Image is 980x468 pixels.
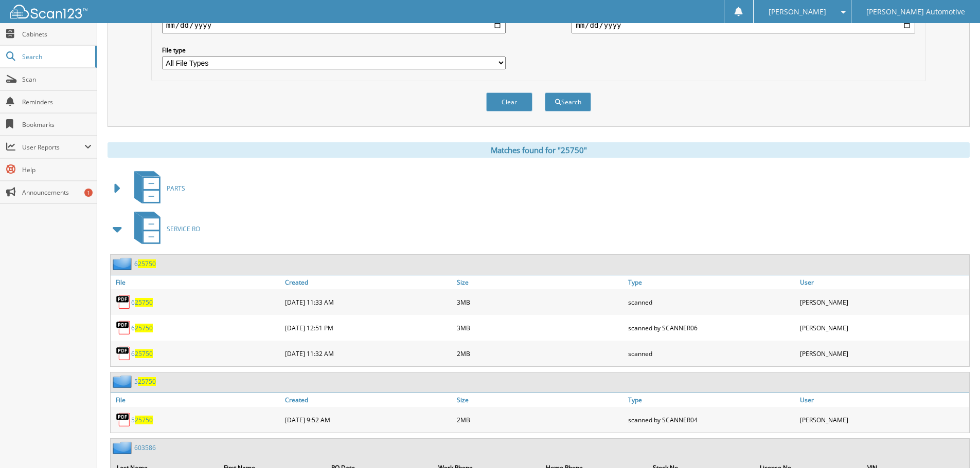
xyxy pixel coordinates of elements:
span: PARTS [167,184,185,193]
span: Reminders [22,98,92,106]
div: 1 [84,189,93,197]
img: scan123-logo-white.svg [10,5,87,18]
div: [PERSON_NAME] [797,343,969,364]
label: File type [162,46,506,54]
button: Clear [486,92,532,111]
a: 625750 [131,324,153,332]
a: 625750 [131,298,153,307]
span: User Reports [22,143,84,152]
input: start [162,17,506,33]
img: folder2.png [113,375,134,388]
div: 2MB [454,343,626,364]
a: Size [454,275,626,289]
span: 25750 [135,324,153,332]
img: PDF.png [116,346,131,361]
a: Created [282,275,454,289]
a: 625750 [134,259,156,268]
a: Type [626,393,797,407]
a: File [111,393,282,407]
a: 603586 [134,443,156,452]
div: [PERSON_NAME] [797,292,969,312]
span: 25750 [138,377,156,386]
div: scanned [626,292,797,312]
div: 3MB [454,317,626,338]
span: Help [22,165,92,174]
div: 3MB [454,292,626,312]
div: scanned by SCANNER06 [626,317,797,338]
span: Bookmarks [22,120,92,129]
img: PDF.png [116,294,131,310]
span: 25750 [135,349,153,358]
div: [PERSON_NAME] [797,317,969,338]
div: [PERSON_NAME] [797,409,969,430]
a: SERVICE RO [128,209,200,249]
a: Created [282,393,454,407]
a: File [111,275,282,289]
input: end [572,17,915,33]
div: [DATE] 12:51 PM [282,317,454,338]
img: PDF.png [116,412,131,427]
span: 25750 [135,298,153,307]
img: folder2.png [113,257,134,270]
div: 2MB [454,409,626,430]
a: 525750 [134,377,156,386]
span: Announcements [22,188,92,197]
span: 25750 [135,416,153,424]
div: Matches found for "25750" [108,142,970,158]
a: 625750 [131,349,153,358]
div: [DATE] 11:33 AM [282,292,454,312]
button: Search [545,92,591,111]
a: User [797,275,969,289]
img: folder2.png [113,441,134,454]
img: PDF.png [116,320,131,335]
div: scanned by SCANNER04 [626,409,797,430]
a: 525750 [131,416,153,424]
div: scanned [626,343,797,364]
a: PARTS [128,168,185,209]
div: [DATE] 11:32 AM [282,343,454,364]
a: Size [454,393,626,407]
span: [PERSON_NAME] Automotive [866,9,965,15]
span: SERVICE RO [167,224,200,233]
span: Cabinets [22,30,92,39]
span: [PERSON_NAME] [769,9,826,15]
span: 25750 [138,259,156,268]
span: Search [22,52,90,61]
span: Scan [22,75,92,84]
a: Type [626,275,797,289]
a: User [797,393,969,407]
div: [DATE] 9:52 AM [282,409,454,430]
